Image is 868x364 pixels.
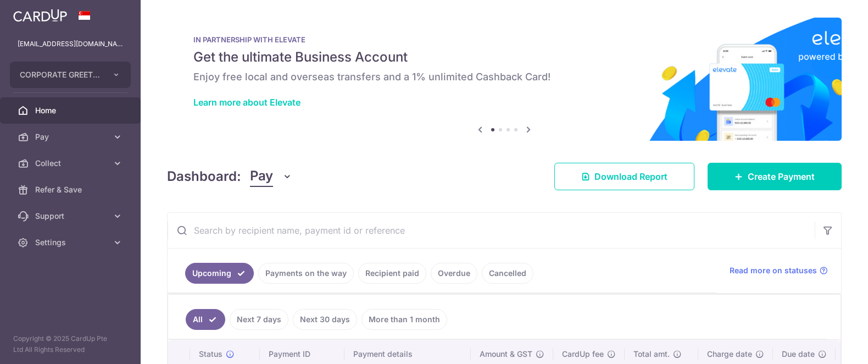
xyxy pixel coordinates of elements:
a: Overdue [431,263,477,284]
h4: Dashboard: [167,167,241,186]
h5: Get the ultimate Business Account [193,48,815,66]
h6: Enjoy free local and overseas transfers and a 1% unlimited Cashback Card! [193,70,815,84]
button: CORPORATE GREETINGS (S) PTE LTD [10,62,131,88]
span: Charge date [707,349,752,360]
img: Renovation banner [167,18,842,141]
span: Settings [35,237,108,248]
span: Collect [35,158,108,169]
span: Support [35,211,108,222]
img: CardUp [13,9,67,22]
a: Create Payment [708,163,842,190]
span: Total amt. [633,349,670,360]
span: CORPORATE GREETINGS (S) PTE LTD [20,69,101,80]
span: Amount & GST [480,349,532,360]
a: Next 7 days [230,309,288,330]
a: Download Report [554,163,694,190]
p: IN PARTNERSHIP WITH ELEVATE [193,35,815,44]
a: Cancelled [482,263,533,284]
a: Read more on statuses [730,265,828,276]
a: Payments on the way [258,263,354,284]
span: Download Report [594,170,667,183]
a: Upcoming [185,263,254,284]
a: Learn more about Elevate [193,97,301,108]
span: Create Payment [748,170,815,183]
a: Next 30 days [293,309,357,330]
span: Home [35,105,108,116]
a: Recipient paid [358,263,426,284]
span: Pay [35,131,108,142]
span: Pay [250,166,273,187]
button: Pay [250,166,292,187]
p: [EMAIL_ADDRESS][DOMAIN_NAME] [18,38,123,49]
span: Refer & Save [35,184,108,195]
input: Search by recipient name, payment id or reference [168,213,815,248]
span: Read more on statuses [730,265,817,276]
span: Due date [782,349,815,360]
a: More than 1 month [361,309,447,330]
a: All [186,309,225,330]
span: CardUp fee [562,349,604,360]
span: Status [199,349,222,360]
